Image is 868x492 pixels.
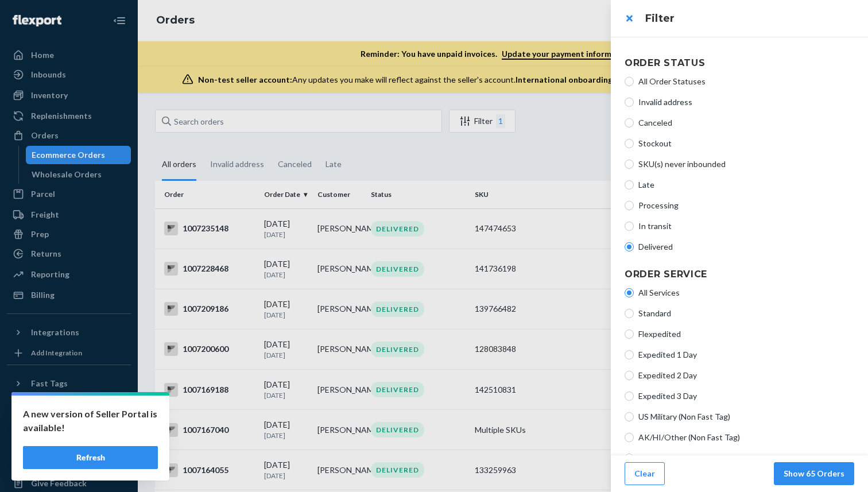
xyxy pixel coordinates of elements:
button: close [618,7,641,30]
span: Stockout [638,138,854,149]
input: Worldwide Partner Delivered Duty Paid [625,454,634,463]
input: Stockout [625,139,634,148]
input: SKU(s) never inbounded [625,160,634,169]
h3: Filter [645,11,854,26]
span: US Military (Non Fast Tag) [638,411,854,423]
span: Worldwide Partner Delivered Duty Paid [638,452,854,464]
input: Processing [625,201,634,210]
input: Flexpedited [625,330,634,339]
h4: Order Status [625,56,854,70]
span: Canceled [638,117,854,129]
input: All Services [625,288,634,297]
span: Expedited 3 Day [638,390,854,402]
span: Expedited 2 Day [638,370,854,381]
input: All Order Statuses [625,77,634,86]
button: Clear [625,462,665,485]
span: Expedited 1 Day [638,349,854,361]
span: Standard [638,308,854,319]
span: Late [638,179,854,191]
span: AK/HI/Other (Non Fast Tag) [638,432,854,443]
span: In transit [638,220,854,232]
span: Flexpedited [638,328,854,340]
button: Show 65 Orders [774,462,854,485]
h4: Order Service [625,268,854,281]
input: Expedited 3 Day [625,392,634,401]
input: In transit [625,222,634,231]
input: US Military (Non Fast Tag) [625,412,634,421]
input: Expedited 2 Day [625,371,634,380]
span: All Order Statuses [638,76,854,87]
span: Delivered [638,241,854,253]
span: All Services [638,287,854,299]
input: Expedited 1 Day [625,350,634,359]
span: Processing [638,200,854,211]
input: AK/HI/Other (Non Fast Tag) [625,433,634,442]
span: Invalid address [638,96,854,108]
input: Standard [625,309,634,318]
input: Canceled [625,118,634,127]
input: Delivered [625,242,634,251]
input: Late [625,180,634,189]
span: SKU(s) never inbounded [638,158,854,170]
input: Invalid address [625,98,634,107]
